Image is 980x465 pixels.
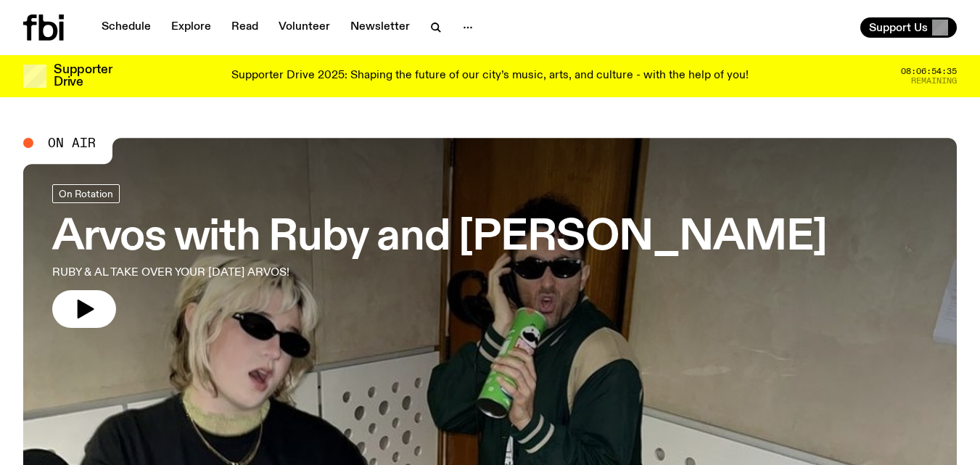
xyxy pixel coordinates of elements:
[231,70,749,83] p: Supporter Drive 2025: Shaping the future of our city’s music, arts, and culture - with the help o...
[342,17,419,38] a: Newsletter
[162,17,220,38] a: Explore
[59,188,113,199] span: On Rotation
[223,17,267,38] a: Read
[911,77,957,85] span: Remaining
[48,136,96,149] span: On Air
[52,264,424,281] p: RUBY & AL TAKE OVER YOUR [DATE] ARVOS!
[54,64,112,89] h3: Supporter Drive
[869,21,928,34] span: Support Us
[901,67,957,75] span: 08:06:54:35
[860,17,957,38] button: Support Us
[93,17,160,38] a: Schedule
[52,184,120,203] a: On Rotation
[270,17,339,38] a: Volunteer
[52,218,827,258] h3: Arvos with Ruby and [PERSON_NAME]
[52,184,827,328] a: Arvos with Ruby and [PERSON_NAME]RUBY & AL TAKE OVER YOUR [DATE] ARVOS!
